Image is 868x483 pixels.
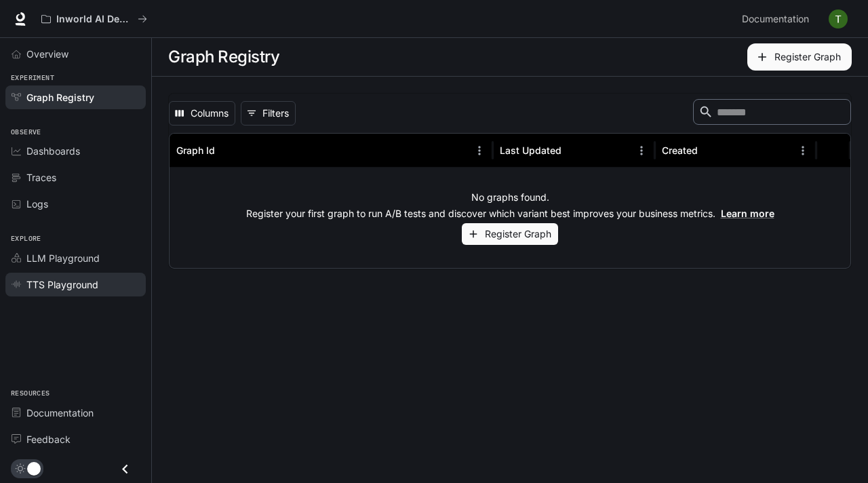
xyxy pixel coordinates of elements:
p: Inworld AI Demos [56,14,132,25]
img: User avatar [829,9,848,28]
a: TTS Playground [5,273,146,296]
span: Graph Registry [26,90,94,104]
p: Register your first graph to run A/B tests and discover which variant best improves your business... [246,207,774,220]
h1: Graph Registry [168,43,279,71]
a: Graph Registry [5,85,146,109]
a: Traces [5,166,146,189]
a: Dashboards [5,139,146,163]
a: Documentation [736,5,819,33]
div: Last Updated [500,144,561,156]
a: Feedback [5,427,146,451]
span: Traces [26,170,56,185]
button: Menu [469,140,490,161]
button: Menu [631,140,652,161]
a: Overview [5,42,146,66]
p: No graphs found. [471,191,549,204]
button: Sort [699,140,719,161]
button: Sort [216,140,237,161]
a: Documentation [5,401,146,425]
a: LLM Playground [5,246,146,270]
a: Logs [5,192,146,216]
span: Documentation [742,11,809,28]
div: Search [693,99,851,128]
button: All workspaces [35,5,153,33]
span: Dashboards [26,144,80,158]
span: Documentation [26,406,94,420]
span: Logs [26,197,48,211]
span: Overview [26,47,68,61]
a: Learn more [721,208,774,219]
button: Sort [563,140,583,161]
button: Show filters [241,101,296,125]
span: TTS Playground [26,277,98,292]
span: Dark mode toggle [27,461,41,476]
div: Created [662,144,698,156]
button: Close drawer [110,455,140,483]
button: Register Graph [462,223,558,246]
button: Select columns [169,101,235,125]
button: Register Graph [747,43,852,71]
button: Menu [793,140,813,161]
span: Feedback [26,432,71,446]
button: User avatar [825,5,852,33]
span: LLM Playground [26,251,100,265]
div: Graph Id [176,144,215,156]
